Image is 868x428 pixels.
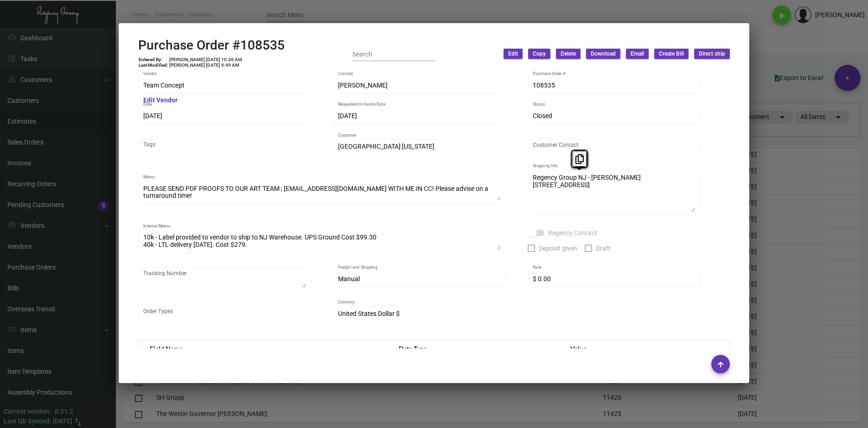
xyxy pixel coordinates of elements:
[4,407,51,416] div: Current version:
[659,50,684,58] span: Create Bill
[139,340,390,357] th: Field Name
[626,49,649,59] button: Email
[631,50,644,58] span: Email
[548,227,597,239] span: Regency Contact
[169,63,243,68] td: [PERSON_NAME] [DATE] 9:49 AM
[561,50,576,58] span: Delete
[586,49,620,59] button: Download
[561,340,729,357] th: Value
[138,63,169,68] td: Last Modified:
[596,243,611,254] span: Draft
[539,243,577,254] span: Deposit given
[138,57,169,63] td: Entered By:
[389,340,561,357] th: Data Type
[138,38,285,53] h2: Purchase Order #108535
[528,49,550,59] button: Copy
[169,57,243,63] td: [PERSON_NAME] [DATE] 10:36 AM
[338,275,360,283] span: Manual
[699,50,725,58] span: Direct ship
[55,407,73,416] div: 0.51.2
[575,154,584,164] i: Copy
[4,416,72,426] div: Last Qb Synced: [DATE]
[533,50,546,58] span: Copy
[556,49,581,59] button: Delete
[591,50,616,58] span: Download
[504,49,523,59] button: Edit
[143,97,178,104] mat-hint: Edit Vendor
[694,49,730,59] button: Direct ship
[533,112,552,120] span: Closed
[654,49,689,59] button: Create Bill
[508,50,518,58] span: Edit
